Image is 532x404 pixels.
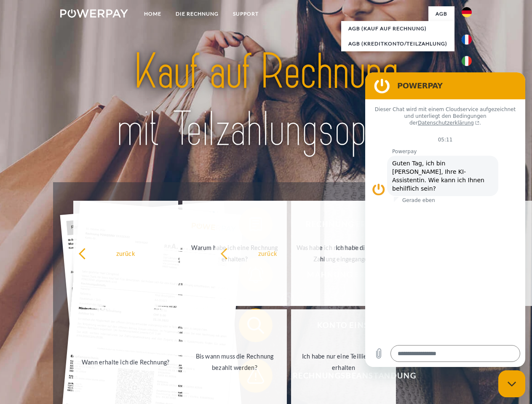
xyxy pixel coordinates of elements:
iframe: Messaging-Fenster [365,72,525,367]
img: de [462,7,472,17]
div: Bis wann muss die Rechnung bezahlt werden? [187,351,282,373]
div: Ich habe die Rechnung bereits bezahlt [329,242,424,265]
div: zurück [220,247,315,259]
iframe: Schaltfläche zum Öffnen des Messaging-Fensters; Konversation läuft [498,370,525,397]
img: title-powerpay_de.svg [80,40,452,161]
div: Ich habe nur eine Teillieferung erhalten [296,351,391,373]
a: AGB (Kauf auf Rechnung) [341,21,454,36]
a: Home [137,6,168,21]
a: SUPPORT [226,6,266,21]
img: logo-powerpay-white.svg [60,9,128,18]
div: Warum habe ich eine Rechnung erhalten? [187,242,282,265]
a: AGB (Kreditkonto/Teilzahlung) [341,36,454,51]
a: DIE RECHNUNG [168,6,226,21]
div: Wann erhalte ich die Rechnung? [78,356,173,367]
a: agb [428,6,454,21]
div: zurück [78,247,173,259]
img: it [462,56,472,66]
img: fr [462,35,472,45]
